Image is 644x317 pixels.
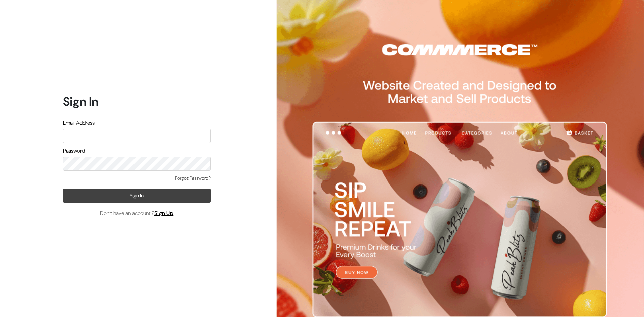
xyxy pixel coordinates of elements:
a: Sign Up [154,210,174,217]
label: Password [63,147,85,155]
span: Don’t have an account ? [100,209,174,217]
a: Forgot Password? [175,175,211,182]
button: Sign In [63,189,211,203]
h1: Sign In [63,94,211,109]
label: Email Address [63,119,95,127]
